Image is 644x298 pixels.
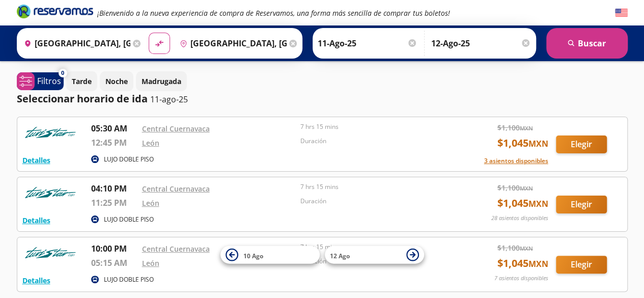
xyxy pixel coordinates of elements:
p: Noche [105,76,128,87]
p: 04:10 PM [91,182,137,195]
button: Detalles [22,155,50,166]
img: RESERVAMOS [22,122,78,143]
button: Detalles [22,275,50,286]
button: Noche [100,71,133,91]
a: Brand Logo [17,4,93,22]
span: $ 1,100 [497,182,533,193]
p: 05:15 AM [91,257,137,269]
small: MXN [520,245,533,252]
i: Brand Logo [17,4,93,19]
button: 0Filtros [17,72,64,90]
p: Duración [300,137,454,146]
p: Filtros [37,75,61,87]
input: Opcional [431,31,531,56]
button: 3 asientos disponibles [484,156,548,166]
p: 28 asientos disponibles [491,214,548,223]
button: Buscar [546,28,628,59]
p: 11-ago-25 [150,93,188,105]
p: 12:45 PM [91,137,137,149]
a: Central Cuernavaca [142,184,210,194]
span: $ 1,045 [497,256,548,271]
input: Buscar Origen [20,31,131,56]
button: Elegir [556,136,607,153]
button: Detalles [22,215,50,226]
p: 05:30 AM [91,122,137,134]
p: 7 asientos disponibles [494,274,548,283]
span: $ 1,100 [497,242,533,253]
input: Buscar Destino [176,31,287,56]
button: Tarde [66,71,97,91]
small: MXN [528,258,548,269]
img: RESERVAMOS [22,182,78,203]
small: MXN [520,184,533,192]
p: LUJO DOBLE PISO [104,275,154,284]
p: 10:00 PM [91,242,137,255]
span: 0 [61,69,64,77]
small: MXN [528,198,548,209]
p: Seleccionar horario de ida [17,91,148,106]
button: Elegir [556,196,607,213]
small: MXN [528,138,548,149]
p: 11:25 PM [91,197,137,209]
span: $ 1,045 [497,136,548,151]
p: Tarde [72,76,92,87]
p: Madrugada [142,76,181,87]
button: 12 Ago [325,246,424,264]
a: León [142,258,159,268]
p: LUJO DOBLE PISO [104,215,154,224]
a: León [142,198,159,208]
button: Elegir [556,256,607,274]
button: Madrugada [136,71,187,91]
p: 7 hrs 15 mins [300,122,454,131]
p: 7 hrs 15 mins [300,182,454,192]
p: 7 hrs 15 mins [300,242,454,252]
a: Central Cuernavaca [142,124,210,133]
button: English [615,7,628,19]
p: LUJO DOBLE PISO [104,155,154,164]
a: León [142,138,159,148]
em: ¡Bienvenido a la nueva experiencia de compra de Reservamos, una forma más sencilla de comprar tus... [97,8,450,18]
input: Elegir Fecha [318,31,417,56]
img: RESERVAMOS [22,242,78,263]
p: Duración [300,197,454,206]
a: Central Cuernavaca [142,244,210,254]
button: 10 Ago [220,246,320,264]
span: $ 1,045 [497,196,548,211]
span: 10 Ago [243,251,263,260]
small: MXN [520,124,533,132]
span: 12 Ago [330,251,350,260]
span: $ 1,100 [497,122,533,133]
